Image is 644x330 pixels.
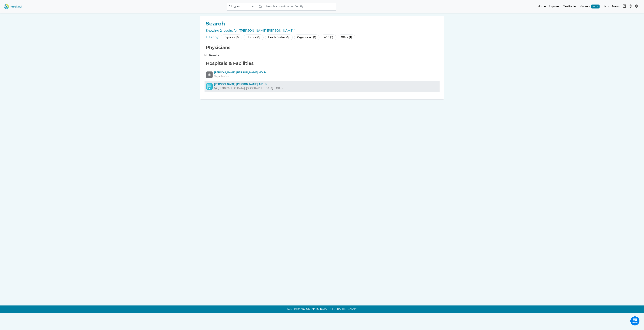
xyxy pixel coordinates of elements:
[214,71,267,75] div: [PERSON_NAME] [PERSON_NAME] MD Pc
[205,53,440,58] div: No Results
[321,35,336,40] div: ASC (0)
[591,5,600,8] span: BETA
[214,86,283,90] div: Office
[621,3,627,10] button: Intel Book
[561,3,578,10] a: Territories
[265,35,293,40] div: Health System (0)
[205,21,440,27] h1: Search
[578,3,601,10] a: MarketsBETA
[214,82,283,86] div: [PERSON_NAME] [PERSON_NAME], MD, Pc
[611,3,621,10] a: News
[536,3,547,10] a: Home
[206,71,213,78] img: Facility Search Icon
[205,45,440,50] h2: Physicians
[206,35,219,40] div: Filter by:
[264,3,336,11] input: Search a physician or facility
[214,75,267,79] div: Organization
[206,82,438,90] a: [PERSON_NAME] [PERSON_NAME], MD, Pc[GEOGRAPHIC_DATA], [GEOGRAPHIC_DATA]Office
[338,35,355,40] div: Office (1)
[206,71,438,79] a: [PERSON_NAME] [PERSON_NAME] MD PcOrganization
[218,86,273,90] span: [GEOGRAPHIC_DATA], [GEOGRAPHIC_DATA]
[221,35,242,40] div: Physician (0)
[227,3,250,10] span: All types
[294,35,319,40] div: Organization (1)
[200,305,444,313] p: S2N Health * [GEOGRAPHIC_DATA] - [GEOGRAPHIC_DATA] *
[547,3,561,10] a: Explorer
[206,83,213,90] img: Office Search Icon
[205,28,440,33] div: Showing 2 results for "[PERSON_NAME] [PERSON_NAME]"
[205,61,440,66] h2: Hospitals & Facilities
[244,35,264,40] div: Hospital (0)
[601,3,611,10] a: Lists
